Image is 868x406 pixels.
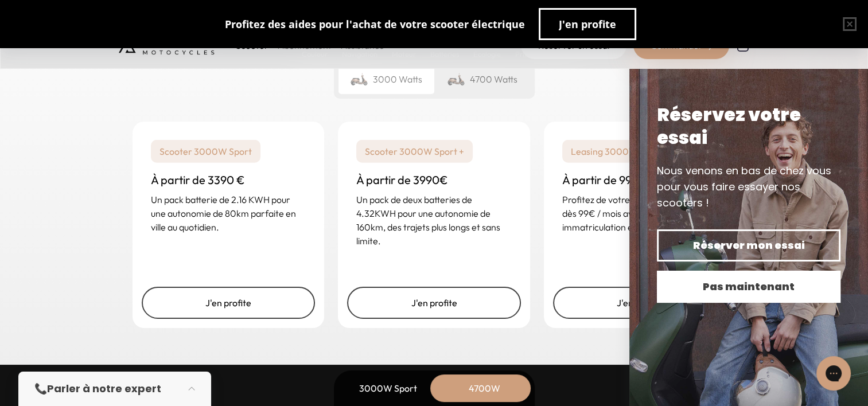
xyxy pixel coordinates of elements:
p: Un pack batterie de 2.16 KWH pour une autonomie de 80km parfaite en ville au quotidien. [151,193,306,234]
a: J'en profite [347,287,521,319]
iframe: Gorgias live chat messenger [811,352,857,395]
a: J'en profite [142,287,316,319]
p: Scooter 3000W Sport + [356,140,473,163]
p: Profitez de votre scooter Brumaire dès 99€ / mois avec maintenance, immatriculation et livraison ... [562,193,718,234]
h3: À partir de 3390 € [151,172,306,188]
div: 4700W [439,374,531,402]
p: Scooter 3000W Sport [151,140,260,163]
div: 3000W Sport [342,374,434,402]
p: Leasing 3000W Sport [562,140,671,163]
div: 3000 Watts [338,64,434,94]
h3: À partir de 99€ / mois [562,172,718,188]
a: J'en profite [553,287,727,319]
p: Un pack de deux batteries de 4.32KWH pour une autonomie de 160km, des trajets plus longs et sans ... [356,193,512,248]
h3: À partir de 3990€ [356,172,512,188]
div: 4700 Watts [434,64,530,94]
